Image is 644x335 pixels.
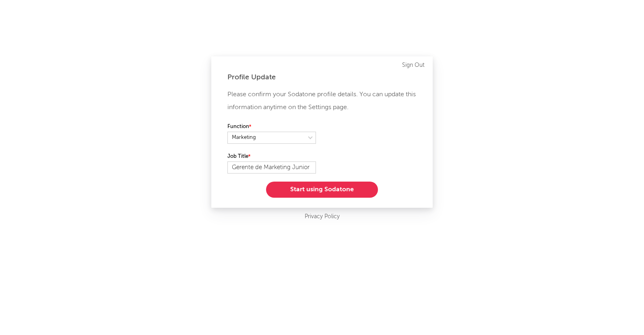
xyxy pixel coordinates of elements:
[305,212,340,222] a: Privacy Policy
[227,72,417,82] div: Profile Update
[227,88,417,114] p: Please confirm your Sodatone profile details. You can update this information anytime on the Sett...
[266,182,378,198] button: Start using Sodatone
[227,152,316,161] label: Job Title
[227,122,316,132] label: Function
[402,60,425,70] a: Sign Out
